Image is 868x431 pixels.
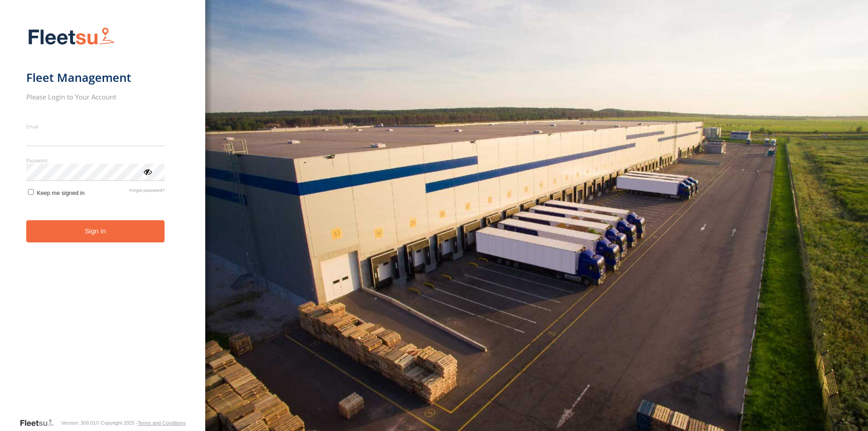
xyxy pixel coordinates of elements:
[129,188,165,196] a: Forgot password?
[19,418,61,427] a: Visit our Website
[26,22,179,417] form: main
[96,420,186,426] div: © Copyright 2025 -
[26,157,165,164] label: Password
[37,189,85,196] span: Keep me signed in
[28,189,34,195] input: Keep me signed in
[137,420,185,426] a: Terms and Conditions
[26,92,165,101] h2: Please Login to Your Account
[26,70,165,85] h1: Fleet Management
[143,167,152,176] div: ViewPassword
[26,25,117,48] img: Fleetsu
[26,220,165,242] button: Sign in
[61,420,95,426] div: Version: 308.01
[26,123,165,130] label: Email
